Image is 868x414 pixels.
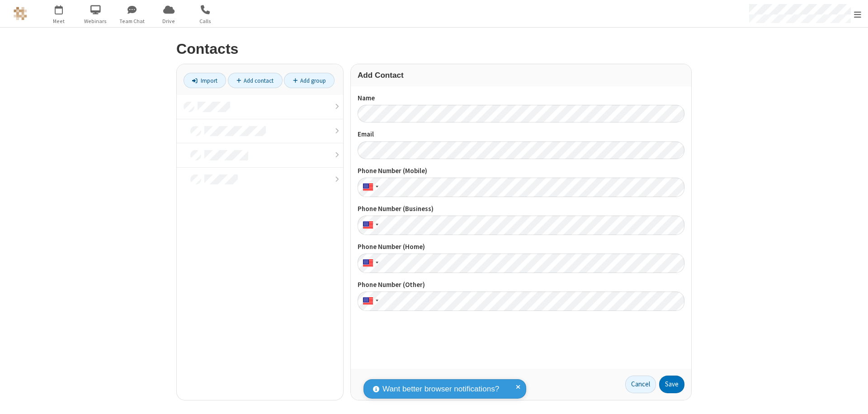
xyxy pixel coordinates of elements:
div: United States: + 1 [358,254,381,273]
h2: Contacts [176,41,692,57]
iframe: Chat [845,390,861,408]
a: Cancel [625,376,656,394]
a: Add group [284,73,335,88]
label: Name [358,93,684,103]
span: Webinars [79,17,113,25]
label: Email [358,129,684,140]
span: Want better browser notifications? [382,383,499,395]
label: Phone Number (Business) [358,204,684,214]
div: United States: + 1 [358,216,381,235]
img: QA Selenium DO NOT DELETE OR CHANGE [14,7,27,20]
span: Team Chat [115,17,149,25]
div: United States: + 1 [358,178,381,197]
label: Phone Number (Other) [358,280,684,290]
label: Phone Number (Home) [358,242,684,252]
span: Calls [189,17,222,25]
a: Import [184,73,226,88]
div: United States: + 1 [358,292,381,311]
a: Add contact [228,73,283,88]
button: Save [659,376,684,394]
label: Phone Number (Mobile) [358,166,684,176]
span: Meet [42,17,76,25]
h3: Add Contact [358,71,684,80]
span: Drive [152,17,186,25]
